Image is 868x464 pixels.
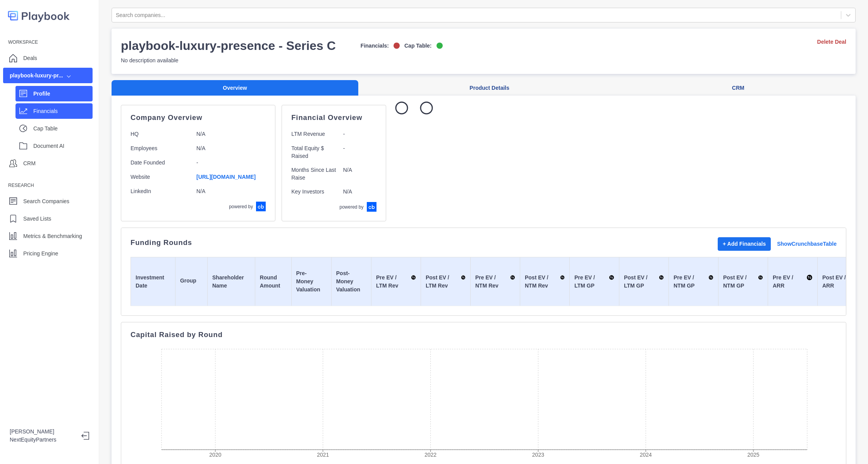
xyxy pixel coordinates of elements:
[659,274,664,281] img: Sort
[291,188,337,196] p: Key Investors
[23,250,58,258] p: Pricing Engine
[33,107,93,115] p: Financials
[822,274,862,290] div: Post EV / ARR
[525,274,565,290] div: Post EV / NTM Rev
[708,274,713,281] img: Sort
[343,144,376,160] p: -
[773,274,813,290] div: Pre EV / ARR
[196,187,266,195] p: N/A
[560,274,565,281] img: Sort
[461,274,466,281] img: Sort
[317,452,329,458] tspan: 2021
[404,42,432,50] p: Cap Table:
[131,187,190,195] p: LinkedIn
[394,43,400,49] img: off-logo
[112,80,358,96] button: Overview
[131,332,837,338] p: Capital Raised by Round
[367,202,376,212] img: crunchbase-logo
[426,274,466,290] div: Post EV / LTM Rev
[411,274,416,281] img: Sort
[806,274,813,281] img: Sort
[209,452,221,458] tspan: 2020
[609,274,614,281] img: Sort
[510,274,515,281] img: Sort
[23,232,82,240] p: Metrics & Benchmarking
[196,174,256,180] a: [URL][DOMAIN_NAME]
[23,197,69,205] p: Search Companies
[336,269,366,294] div: Post-Money Valuation
[131,159,190,167] p: Date Founded
[10,72,63,80] div: playbook-luxury-pr...
[620,80,856,96] button: CRM
[23,159,36,168] p: CRM
[340,204,364,211] p: powered by
[291,115,376,121] p: Financial Overview
[131,115,266,121] p: Company Overview
[229,203,253,210] p: powered by
[23,54,37,62] p: Deals
[640,452,652,458] tspan: 2024
[723,274,763,290] div: Post EV / NTM GP
[121,38,336,53] h3: playbook-luxury-presence - Series C
[361,42,389,50] p: Financials:
[475,274,515,290] div: Pre EV / NTM Rev
[817,38,846,46] a: Delete Deal
[10,428,75,436] p: [PERSON_NAME]
[358,80,620,96] button: Product Details
[376,274,416,290] div: Pre EV / LTM Rev
[674,274,713,290] div: Pre EV / NTM GP
[343,130,376,138] p: -
[574,274,614,290] div: Pre EV / LTM GP
[212,274,250,290] div: Shareholder Name
[180,277,203,287] div: Group
[256,202,266,211] img: crunchbase-logo
[437,43,443,49] img: on-logo
[748,452,760,458] tspan: 2025
[10,436,75,444] p: NextEquityPartners
[121,57,443,65] p: No description available
[33,125,93,133] p: Cap Table
[131,130,190,138] p: HQ
[260,274,287,290] div: Round Amount
[758,274,763,281] img: Sort
[777,240,837,248] a: Show Crunchbase Table
[291,130,337,138] p: LTM Revenue
[136,274,170,290] div: Investment Date
[296,269,327,294] div: Pre-Money Valuation
[624,274,664,290] div: Post EV / LTM GP
[33,142,93,150] p: Document AI
[291,144,337,160] p: Total Equity $ Raised
[196,130,266,138] p: N/A
[343,188,376,196] p: N/A
[718,237,771,251] button: + Add Financials
[131,240,192,246] p: Funding Rounds
[33,90,93,98] p: Profile
[532,452,544,458] tspan: 2023
[291,166,337,181] p: Months Since Last Raise
[131,173,190,181] p: Website
[196,159,266,167] p: -
[425,452,437,458] tspan: 2022
[343,166,376,181] p: N/A
[8,8,70,24] img: logo-colored
[131,144,190,152] p: Employees
[23,215,51,223] p: Saved Lists
[196,144,266,152] p: N/A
